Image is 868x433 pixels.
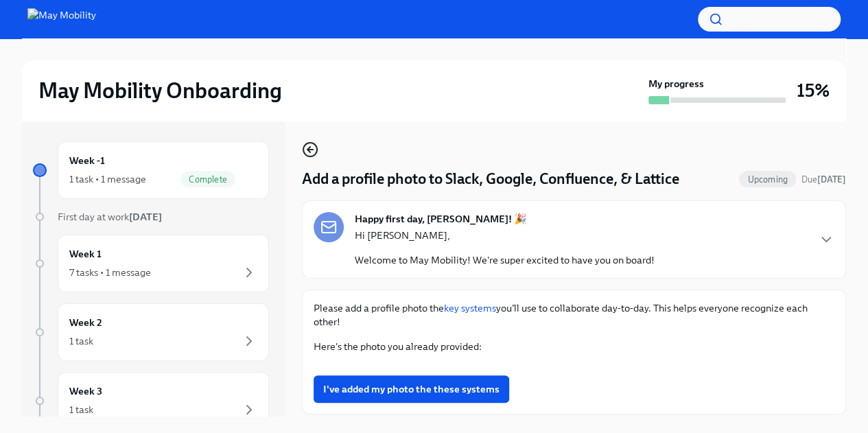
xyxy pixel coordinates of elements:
[27,8,96,30] img: May Mobility
[314,340,834,353] p: Here's the photo you already provided:
[817,174,846,185] strong: [DATE]
[355,229,655,242] p: Hi [PERSON_NAME],
[33,210,269,224] a: First day at work[DATE]
[302,169,679,189] h4: Add a profile photo to Slack, Google, Confluence, & Lattice
[69,403,93,417] div: 1 task
[129,211,162,223] strong: [DATE]
[69,334,93,348] div: 1 task
[180,174,235,185] span: Complete
[648,77,704,91] strong: My progress
[314,375,509,403] button: I've added my photo the these systems
[69,266,151,279] div: 7 tasks • 1 message
[314,301,834,329] p: Please add a profile photo the you'll use to collaborate day-to-day. This helps everyone recogniz...
[69,172,146,186] div: 1 task • 1 message
[355,253,655,267] p: Welcome to May Mobility! We're super excited to have you on board!
[33,303,269,361] a: Week 21 task
[33,235,269,292] a: Week 17 tasks • 1 message
[801,173,846,186] span: August 29th, 2025 09:00
[739,174,796,185] span: Upcoming
[355,212,527,226] strong: Happy first day, [PERSON_NAME]! 🎉
[69,246,102,261] h6: Week 1
[801,174,846,185] span: Due
[33,141,269,199] a: Week -11 task • 1 messageComplete
[33,372,269,430] a: Week 31 task
[58,211,162,223] span: First day at work
[69,315,102,330] h6: Week 2
[69,153,105,168] h6: Week -1
[797,78,830,103] h3: 15%
[69,384,102,399] h6: Week 3
[444,302,496,314] a: key systems
[323,382,500,396] span: I've added my photo the these systems
[38,77,282,104] h2: May Mobility Onboarding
